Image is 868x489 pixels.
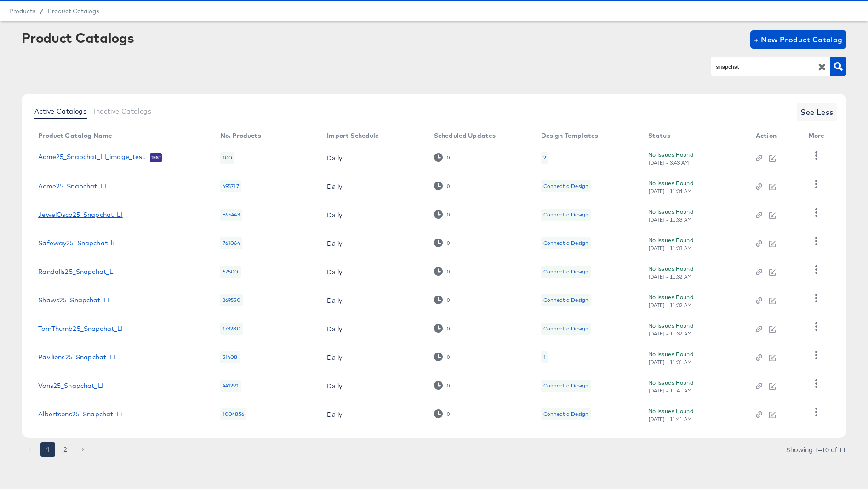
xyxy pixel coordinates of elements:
div: Connect a Design [543,268,588,275]
div: 100 [220,152,234,164]
td: Daily [320,229,426,257]
div: Design Templates [541,132,598,139]
div: 0 [446,382,450,389]
a: Safeway25_Snapchat_li [38,239,114,247]
div: 51408 [220,351,240,363]
td: Daily [320,286,426,314]
button: Go to page 2 [58,442,73,457]
div: Connect a Design [543,211,588,218]
div: 2 [543,154,546,161]
a: JewelOsco25_Snapchat_LI [38,211,122,218]
span: Inactive Catalogs [94,108,151,115]
td: Daily [320,143,426,172]
div: 2 [541,152,548,164]
button: Go to next page [75,442,90,457]
div: 0 [446,354,450,360]
a: Shaws25_Snapchat_LI [38,296,109,304]
nav: pagination navigation [22,442,91,457]
div: Connect a Design [541,408,591,420]
div: Showing 1–10 of 11 [786,446,846,453]
span: See Less [800,106,834,119]
div: 0 [446,268,450,275]
td: Daily [320,343,426,371]
div: 1 [541,351,548,363]
div: Connect a Design [541,237,591,249]
div: 0 [434,409,450,418]
div: Connect a Design [541,180,591,192]
td: Daily [320,400,426,428]
td: Daily [320,371,426,400]
div: Connect a Design [543,325,588,332]
div: 0 [434,267,450,276]
div: 0 [434,381,450,390]
input: Search Product Catalogs [714,62,812,72]
div: Connect a Design [541,209,591,221]
span: Active Catalogs [34,108,86,115]
th: Status [641,129,748,143]
div: 0 [434,210,450,219]
td: Daily [320,257,426,286]
a: Product Catalogs [48,7,99,15]
span: + New Product Catalog [754,33,843,46]
div: 269550 [220,294,243,306]
div: 0 [446,154,450,161]
div: 0 [446,411,450,417]
div: 0 [446,297,450,303]
div: Connect a Design [541,266,591,278]
div: 0 [446,211,450,218]
div: Connect a Design [541,380,591,392]
div: 173280 [220,323,243,335]
div: 761064 [220,237,242,249]
button: + New Product Catalog [750,30,846,49]
a: Vons25_Snapchat_LI [38,382,103,389]
div: 441291 [220,380,241,392]
div: Connect a Design [541,323,591,335]
td: Daily [320,200,426,229]
div: 0 [434,239,450,247]
div: Scheduled Updates [434,132,496,139]
div: Connect a Design [543,410,588,418]
span: Test [150,154,162,161]
a: TomThumb25_Snapchat_LI [38,325,123,332]
div: Import Schedule [327,132,379,139]
div: Connect a Design [541,294,591,306]
div: 0 [446,240,450,246]
span: Products [9,7,35,15]
div: 67500 [220,266,241,278]
div: 1 [543,353,546,361]
div: Connect a Design [543,182,588,190]
div: Connect a Design [543,382,588,389]
div: 0 [434,296,450,304]
div: No. Products [220,132,261,139]
div: 0 [434,324,450,333]
div: 0 [446,325,450,332]
button: See Less [797,103,837,121]
div: 895443 [220,209,242,221]
a: Pavilions25_Snapchat_LI [38,353,115,361]
a: Acme25_Snapchat_LI [38,182,106,190]
button: page 1 [40,442,55,457]
div: 495717 [220,180,241,192]
td: Daily [320,314,426,343]
div: Connect a Design [543,239,588,247]
a: Randalls25_Snapchat_LI [38,268,115,275]
div: Product Catalogs [22,30,134,45]
th: More [801,129,836,143]
a: Acme25_Snapchat_LI_image_test [38,153,145,162]
span: / [35,7,48,15]
th: Action [748,129,801,143]
a: Albertsons25_Snapchat_Li [38,410,122,418]
td: Daily [320,172,426,200]
div: Product Catalog Name [38,132,112,139]
div: 0 [446,183,450,189]
div: 0 [434,153,450,162]
div: 0 [434,353,450,361]
div: Connect a Design [543,296,588,304]
div: 0 [434,182,450,190]
div: 1004856 [220,408,246,420]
